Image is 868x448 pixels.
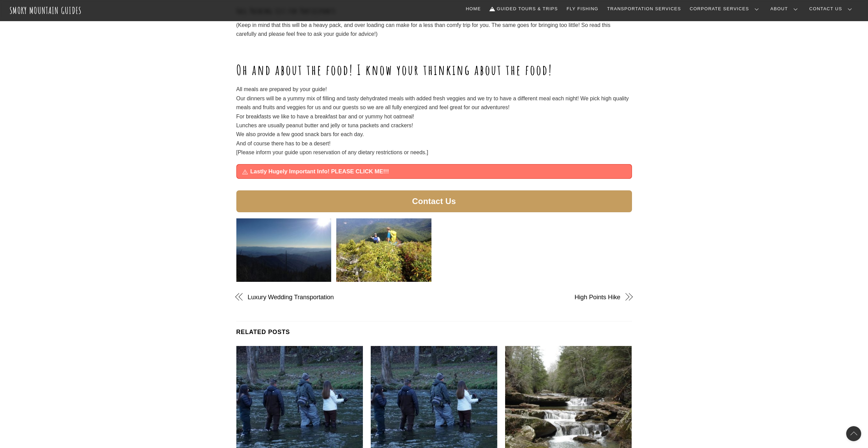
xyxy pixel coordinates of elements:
a: Home [463,2,484,16]
a: Lastly Hugely Important Info! PLEASE CLICK ME!!! [237,164,632,178]
h4: Related Posts [236,321,632,337]
h1: Oh and about the food! I know your thinking about the food! [236,62,632,78]
a: Guided Tours & Trips [487,2,561,16]
span: Lastly Hugely Important Info! PLEASE CLICK ME!!! [250,168,626,176]
a: High Points Hike [446,293,620,302]
a: Fly Fishing [564,2,601,16]
img: 1448638418078-min [336,218,431,282]
a: Smoky Mountain Guides [10,5,82,16]
img: IMG_3221-min [236,218,332,282]
a: Corporate Services [687,2,764,16]
span: Contact Us [412,198,456,205]
a: About [768,2,803,16]
a: Contact Us [807,2,857,16]
a: Transportation Services [604,2,683,16]
a: Contact Us [236,190,632,213]
p: (Keep in mind that this will be a heavy pack, and over loading can make for a less than comfy tri... [236,21,632,39]
p: All meals are prepared by your guide! Our dinners will be a yummy mix of filling and tasty dehydr... [236,85,632,157]
a: Luxury Wedding Transportation [248,293,422,302]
